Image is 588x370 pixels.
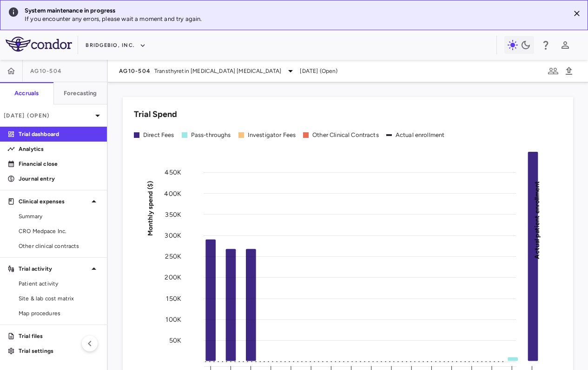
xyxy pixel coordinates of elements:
[165,315,181,323] tspan: 100K
[25,6,562,15] div: System maintenance in progress
[19,175,99,183] p: Journal entry
[19,145,99,153] p: Analytics
[165,169,181,176] tspan: 450K
[14,89,39,97] h6: Accruals
[19,265,88,273] p: Trial activity
[19,212,99,221] span: Summary
[6,37,72,52] img: logo-full-SnFGN8VE.png
[165,273,181,281] tspan: 200K
[165,210,181,218] tspan: 350K
[19,279,99,288] span: Patient activity
[300,67,337,75] span: [DATE] (Open)
[533,181,541,259] tspan: Actual patient enrollment
[570,6,584,20] button: Close
[19,160,99,168] p: Financial close
[169,337,181,344] tspan: 50K
[19,130,99,138] p: Trial dashboard
[19,197,88,206] p: Clinical expenses
[19,227,99,235] span: CRO Medpace Inc.
[165,253,181,260] tspan: 250K
[4,111,92,120] p: [DATE] (Open)
[19,332,99,340] p: Trial files
[134,108,177,121] h6: Trial Spend
[143,131,174,139] div: Direct Fees
[30,67,62,75] span: AG10-504
[165,232,181,240] tspan: 300K
[396,131,445,139] div: Actual enrollment
[25,15,562,23] p: If you encounter any errors, please wait a moment and try again.
[312,131,379,139] div: Other Clinical Contracts
[119,67,151,75] span: AG10-504
[191,131,231,139] div: Pass-throughs
[154,67,281,75] span: Transthyretin [MEDICAL_DATA] [MEDICAL_DATA]
[19,242,99,250] span: Other clinical contracts
[19,309,99,318] span: Map procedures
[19,294,99,303] span: Site & lab cost matrix
[166,294,181,302] tspan: 150K
[64,89,97,97] h6: Forecasting
[19,347,99,355] p: Trial settings
[248,131,296,139] div: Investigator Fees
[146,181,154,236] tspan: Monthly spend ($)
[86,38,146,53] button: BridgeBio, Inc.
[164,189,181,197] tspan: 400K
